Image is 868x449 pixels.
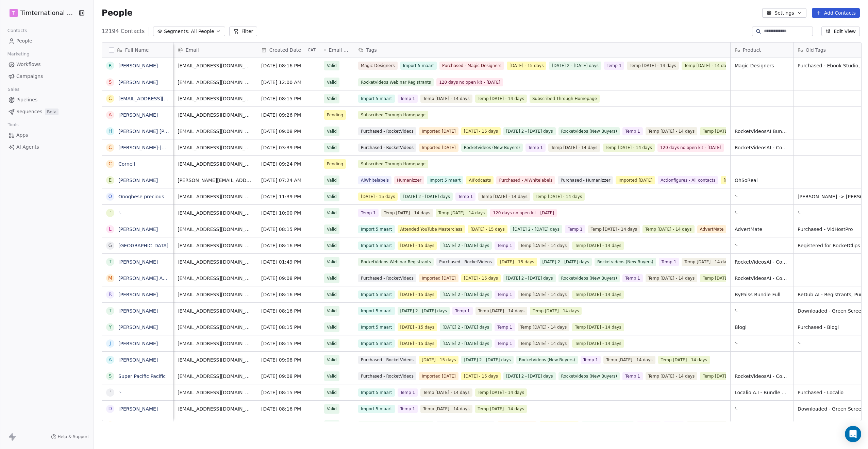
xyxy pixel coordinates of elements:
[178,128,253,135] span: [EMAIL_ADDRESS][DOMAIN_NAME]
[735,193,789,200] span: '-
[178,193,253,200] span: [EMAIL_ADDRESS][DOMAIN_NAME]
[461,274,500,282] span: [DATE] - 15 days
[327,161,343,167] span: Pending
[261,356,316,363] span: [DATE] 09:08 PM
[261,210,316,216] span: [DATE] 10:00 PM
[8,7,74,19] button: TTimternational B.V.
[366,47,377,53] span: Tags
[558,274,620,282] span: Rocketvideos (New Buyers)
[118,161,135,167] a: Cornell
[261,79,316,86] span: [DATE] 12:00 AM
[102,8,133,18] span: People
[518,339,569,348] span: Temp [DATE] - 14 days
[721,176,760,184] span: [DATE] - 15 days
[327,242,337,249] span: Valid
[5,94,88,105] a: Pipelines
[735,307,789,314] span: '-
[735,324,789,331] span: Blogi
[327,307,337,314] span: Valid
[327,177,337,184] span: Valid
[461,144,522,152] span: Rocketvideos (New Buyers)
[16,108,42,115] span: Sequences
[102,43,173,57] div: Full Name
[118,129,199,134] a: [PERSON_NAME] [PERSON_NAME]
[4,26,30,36] span: Contacts
[657,144,724,152] span: 120 days no open kit - [DATE]
[358,225,395,233] span: Import 5 maart
[358,160,428,168] span: Subscribed Through Homepage
[419,144,458,152] span: Imported [DATE]
[397,388,418,397] span: Temp 1
[261,242,316,249] span: [DATE] 08:16 PM
[658,176,718,184] span: Actionfigures - All contacts
[358,307,395,315] span: Import 5 maart
[646,372,697,380] span: Temp [DATE] - 14 days
[327,144,337,151] span: Valid
[495,323,515,331] span: Temp 1
[118,406,158,412] a: [PERSON_NAME]
[603,144,654,152] span: Temp [DATE] - 14 days
[327,275,337,282] span: Valid
[475,388,527,397] span: Temp [DATE] - 14 days
[178,226,253,233] span: [EMAIL_ADDRESS][DOMAIN_NAME]
[358,258,434,266] span: RocketVideos Webinar Registrants
[178,95,253,102] span: [EMAIL_ADDRESS][DOMAIN_NAME]
[572,242,624,250] span: Temp [DATE] - 14 days
[735,340,789,347] span: '-
[397,307,449,315] span: [DATE] 2 - [DATE] days
[327,210,337,216] span: Valid
[478,193,530,201] span: Temp [DATE] - 14 days
[5,71,88,82] a: Campaigns
[178,259,253,265] span: [EMAIL_ADDRESS][DOMAIN_NAME]
[735,226,789,233] span: AdvertMate
[4,49,32,59] span: Marketing
[400,193,452,201] span: [DATE] 2 - [DATE] days
[108,323,112,331] div: Y
[475,307,527,315] span: Temp [DATE] - 14 days
[358,242,395,250] span: Import 5 maart
[118,341,158,346] a: [PERSON_NAME]
[118,63,158,68] a: [PERSON_NAME]
[108,242,112,249] div: G
[16,37,32,45] span: People
[308,47,316,53] span: CAT
[354,43,730,57] div: Tags
[5,130,88,141] a: Apps
[5,106,88,117] a: SequencesBeta
[178,389,253,396] span: [EMAIL_ADDRESS][DOMAIN_NAME]
[178,79,253,86] span: [EMAIL_ADDRESS][DOMAIN_NAME]
[419,127,458,135] span: Imported [DATE]
[178,307,253,314] span: [EMAIL_ADDRESS][DOMAIN_NAME]
[394,176,424,184] span: Humanizzer
[358,78,434,86] span: RocketVideos Webinar Registrants
[261,259,316,265] span: [DATE] 01:49 PM
[397,339,437,348] span: [DATE] - 15 days
[419,372,458,380] span: Imported [DATE]
[845,426,861,442] div: Open Intercom Messenger
[327,356,337,363] span: Valid
[327,128,337,135] span: Valid
[490,209,557,217] span: 120 days no open kit - [DATE]
[580,356,601,364] span: Temp 1
[397,290,437,299] span: [DATE] - 15 days
[525,144,546,152] span: Temp 1
[658,356,710,364] span: Temp [DATE] - 14 days
[400,62,437,70] span: Import 5 maart
[440,242,492,250] span: [DATE] 2 - [DATE] days
[735,373,789,380] span: RocketVideosAI - Commercial
[109,226,112,233] div: L
[440,290,492,299] span: [DATE] 2 - [DATE] days
[627,62,679,70] span: Temp [DATE] - 14 days
[108,275,112,282] div: M
[178,144,253,151] span: [EMAIL_ADDRESS][DOMAIN_NAME]
[622,274,643,282] span: Temp 1
[358,274,416,282] span: Purchased - RocketVideos
[108,291,112,298] div: R
[178,210,253,216] span: [EMAIL_ADDRESS][DOMAIN_NAME]
[735,275,789,282] span: RocketVideosAI - Commercial
[261,144,316,151] span: [DATE] 03:39 PM
[595,258,656,266] span: Rocketvideos (New Buyers)
[397,95,418,103] span: Temp 1
[604,62,624,70] span: Temp 1
[58,434,89,439] span: Help & Support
